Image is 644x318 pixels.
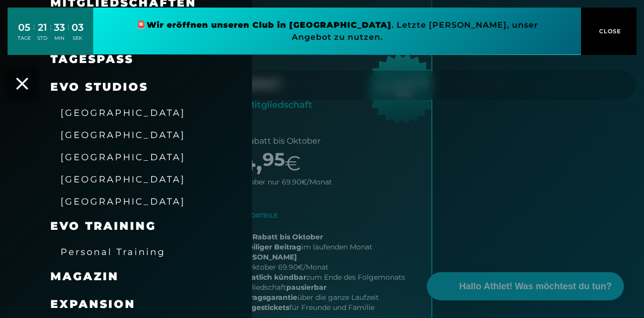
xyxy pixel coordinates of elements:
[18,35,31,42] div: TAGE
[33,21,35,48] div: :
[54,35,65,42] div: MIN
[50,21,51,48] div: :
[68,21,69,48] div: :
[72,20,84,35] div: 03
[581,8,636,55] button: CLOSE
[50,80,148,94] a: EVO Studios
[72,35,84,42] div: SEK
[37,20,47,35] div: 21
[54,20,65,35] div: 33
[37,35,47,42] div: STD
[18,20,31,35] div: 05
[597,27,621,36] span: CLOSE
